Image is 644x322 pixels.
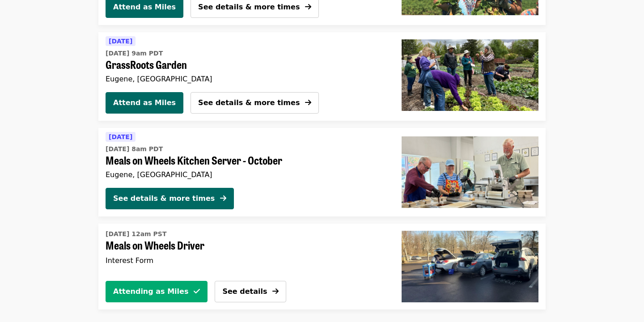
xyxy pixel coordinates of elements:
time: [DATE] 8am PDT [106,144,163,154]
a: See details for "Meals on Wheels Driver" [106,227,380,270]
span: GrassRoots Garden [106,58,380,71]
span: Interest Form [106,256,153,265]
i: arrow-right icon [305,98,311,107]
div: Eugene, [GEOGRAPHIC_DATA] [106,170,387,179]
span: See details & more times [198,98,300,107]
i: arrow-right icon [272,287,279,296]
span: See details & more times [198,3,300,11]
time: [DATE] 9am PDT [106,49,163,58]
button: Attending as Miles [106,281,208,302]
a: Meals on Wheels Driver [394,224,546,309]
time: [DATE] 12am PST [106,229,166,239]
span: [DATE] [109,38,132,45]
a: GrassRoots Garden [394,32,546,121]
img: GrassRoots Garden organized by Food for Lane County [402,39,538,111]
span: Meals on Wheels Driver [106,239,380,252]
a: See details for "Meals on Wheels Kitchen Server - October" [98,128,546,216]
button: See details & more times [191,92,319,114]
div: Eugene, [GEOGRAPHIC_DATA] [106,75,380,83]
span: Attend as Miles [113,2,176,13]
span: [DATE] [109,133,132,140]
i: arrow-right icon [305,3,311,11]
i: arrow-right icon [220,194,226,203]
div: See details & more times [113,193,215,204]
span: Meals on Wheels Kitchen Server - October [106,154,387,167]
img: Meals on Wheels Kitchen Server - October organized by Food for Lane County [402,136,538,208]
span: Attend as Miles [113,97,176,108]
span: Attending as Miles [113,286,188,297]
a: See details for "GrassRoots Garden" [106,36,380,85]
span: See details [222,287,267,296]
button: Attend as Miles [106,92,183,114]
i: check icon [194,287,200,296]
img: Meals on Wheels Driver organized by Food for Lane County [402,231,538,302]
button: See details [215,281,286,302]
button: See details & more times [106,188,234,209]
